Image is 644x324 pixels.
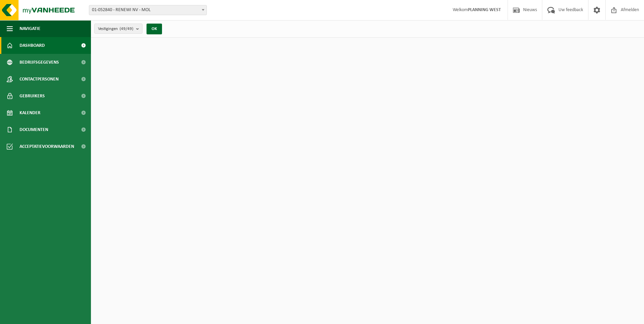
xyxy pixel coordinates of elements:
span: 01-052840 - RENEWI NV - MOL [89,5,207,15]
span: Gebruikers [20,88,45,104]
span: 01-052840 - RENEWI NV - MOL [89,5,206,15]
span: Dashboard [20,37,45,54]
span: Acceptatievoorwaarden [20,138,74,155]
button: Vestigingen(49/49) [94,24,142,34]
span: Contactpersonen [20,71,59,88]
span: Navigatie [20,20,40,37]
span: Kalender [20,104,40,121]
button: OK [147,24,162,34]
span: Documenten [20,121,48,138]
count: (49/49) [120,27,133,31]
strong: PLANNING WEST [468,7,501,12]
span: Bedrijfsgegevens [20,54,59,71]
span: Vestigingen [98,24,133,34]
